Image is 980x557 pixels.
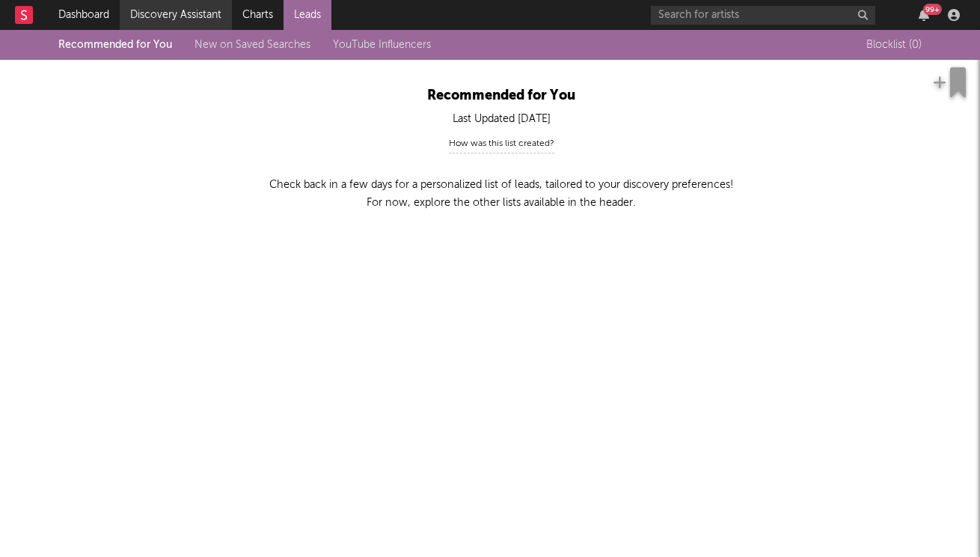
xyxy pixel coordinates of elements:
span: Blocklist [866,40,922,50]
a: New on Saved Searches [195,40,310,50]
button: 99+ [919,9,929,21]
input: Search for artists [651,6,875,25]
div: How was this list created? [449,135,554,153]
a: YouTube Influencers [333,40,431,50]
p: Check back in a few days for a personalized list of leads, tailored to your discovery preferences... [189,176,814,212]
div: 99 + [923,4,942,15]
div: Last Updated [DATE] [90,110,913,128]
span: ( 0 ) [909,36,922,54]
span: Recommended for You [427,89,575,103]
